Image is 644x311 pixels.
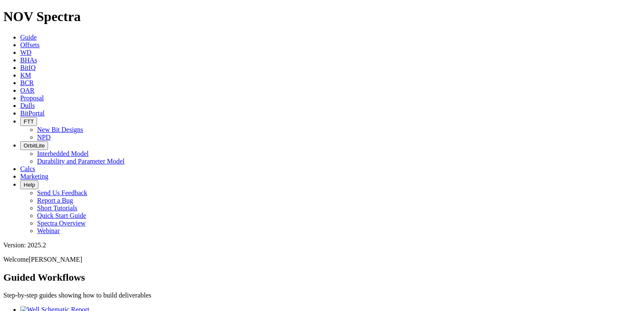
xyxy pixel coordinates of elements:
button: Help [20,180,38,189]
span: Help [24,182,35,188]
a: Send Us Feedback [37,189,87,196]
a: Offsets [20,41,40,48]
a: OAR [20,87,35,94]
div: Version: 2025.2 [3,241,641,249]
a: Proposal [20,94,44,102]
a: Spectra Overview [37,220,86,227]
a: Marketing [20,173,48,180]
span: OrbitLite [24,142,45,149]
a: KM [20,72,31,79]
a: Durability and Parameter Model [37,158,125,165]
a: BitIQ [20,64,35,71]
a: BHAs [20,56,37,64]
h2: Guided Workflows [3,272,641,283]
a: BCR [20,79,34,86]
p: Step-by-step guides showing how to build deliverables [3,292,641,299]
a: WD [20,49,32,56]
a: New Bit Designs [37,126,83,133]
a: Report a Bug [37,197,73,204]
span: FTT [24,118,34,125]
a: Dulls [20,102,35,109]
a: Quick Start Guide [37,212,86,219]
a: Short Tutorials [37,204,78,212]
a: Webinar [37,227,60,234]
a: Interbedded Model [37,150,89,157]
span: [PERSON_NAME] [29,256,82,263]
h1: NOV Spectra [3,9,641,24]
button: FTT [20,117,37,126]
a: BitPortal [20,110,45,117]
a: Guide [20,34,37,41]
a: NPD [37,134,51,141]
p: Welcome [3,256,641,263]
a: Calcs [20,165,35,172]
button: OrbitLite [20,141,48,150]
